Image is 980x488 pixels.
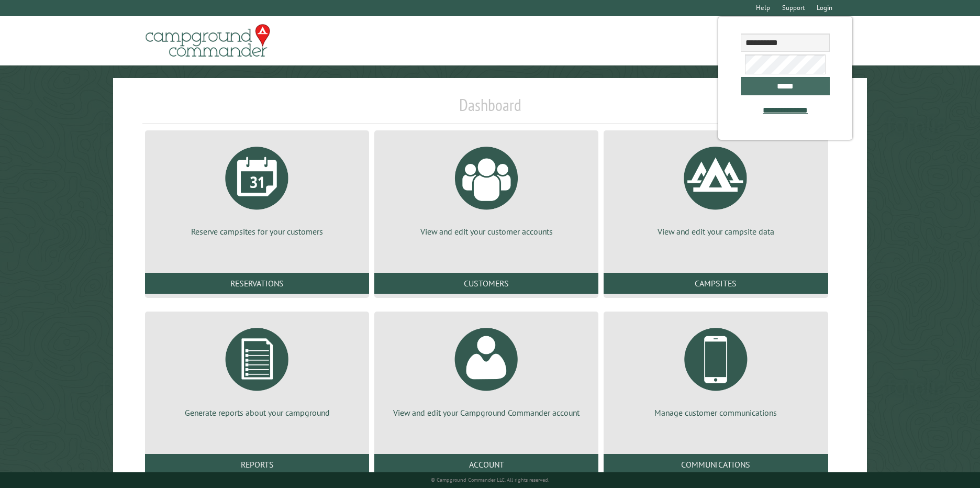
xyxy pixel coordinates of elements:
[374,273,598,294] a: Customers
[158,320,357,418] a: Generate reports about your campground
[616,226,815,237] p: View and edit your campsite data
[431,476,549,483] small: © Campground Commander LLC. All rights reserved.
[616,407,815,418] p: Manage customer communications
[142,95,838,124] h1: Dashboard
[604,273,828,294] a: Campsites
[616,139,815,237] a: View and edit your campsite data
[604,454,828,475] a: Communications
[616,320,815,418] a: Manage customer communications
[158,407,357,418] p: Generate reports about your campground
[374,454,598,475] a: Account
[142,20,273,61] img: Campground Commander
[145,454,369,475] a: Reports
[387,139,586,237] a: View and edit your customer accounts
[145,273,369,294] a: Reservations
[387,320,586,418] a: View and edit your Campground Commander account
[387,226,586,237] p: View and edit your customer accounts
[158,139,357,237] a: Reserve campsites for your customers
[158,226,357,237] p: Reserve campsites for your customers
[387,407,586,418] p: View and edit your Campground Commander account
